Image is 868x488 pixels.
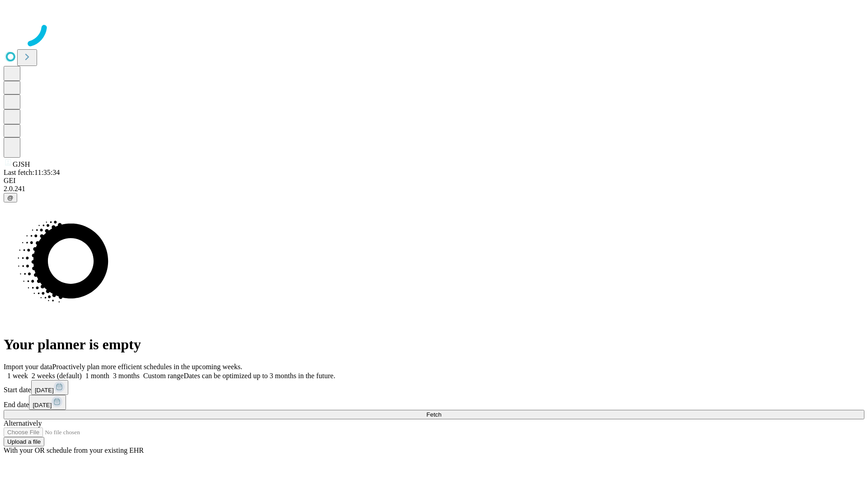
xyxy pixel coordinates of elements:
[4,410,864,419] button: Fetch
[13,160,30,168] span: GJSH
[4,380,864,395] div: Start date
[4,177,864,185] div: GEI
[113,372,140,380] span: 3 months
[35,387,54,394] span: [DATE]
[143,372,184,380] span: Custom range
[426,411,441,418] span: Fetch
[7,194,14,201] span: @
[4,395,864,410] div: End date
[4,169,60,176] span: Last fetch: 11:35:34
[4,185,864,193] div: 2.0.241
[85,372,109,380] span: 1 month
[4,437,44,446] button: Upload a file
[4,363,52,371] span: Import your data
[29,395,66,410] button: [DATE]
[33,402,52,408] span: [DATE]
[4,193,17,202] button: @
[7,372,28,380] span: 1 week
[52,363,242,371] span: Proactively plan more efficient schedules in the upcoming weeks.
[4,419,42,427] span: Alternatively
[31,380,68,395] button: [DATE]
[32,372,82,380] span: 2 weeks (default)
[4,336,864,353] h1: Your planner is empty
[4,446,144,454] span: With your OR schedule from your existing EHR
[184,372,335,380] span: Dates can be optimized up to 3 months in the future.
